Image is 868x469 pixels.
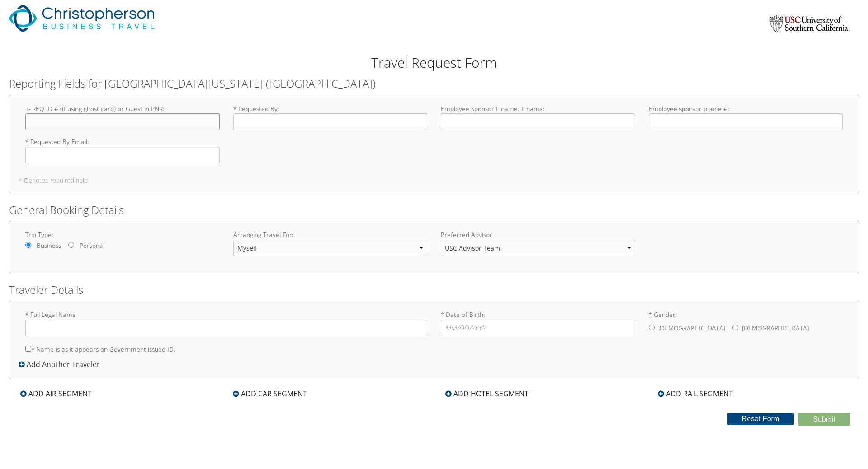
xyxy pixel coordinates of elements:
[25,113,220,130] input: T- REQ ID # (if using ghost card) or Guest in PNR:
[37,241,61,250] label: Business
[25,320,427,336] input: * Full Legal Name
[732,325,738,330] input: * Gender:[DEMOGRAPHIC_DATA][DEMOGRAPHIC_DATA]
[19,177,849,184] h5: * Denotes required field
[19,359,104,370] div: Add Another Traveler
[25,310,427,336] label: * Full Legal Name
[649,325,655,330] input: * Gender:[DEMOGRAPHIC_DATA][DEMOGRAPHIC_DATA]
[25,230,220,239] label: Trip Type:
[441,310,635,336] label: * Date of Birth:
[653,388,737,399] div: ADD RAIL SEGMENT
[9,76,859,91] h2: Reporting Fields for [GEOGRAPHIC_DATA][US_STATE] ([GEOGRAPHIC_DATA])
[658,320,725,337] label: [DEMOGRAPHIC_DATA]
[727,413,794,425] button: Reset Form
[9,53,859,72] h1: Travel Request Form
[441,113,635,130] input: Employee Sponsor F name, L name:
[9,202,859,218] h2: General Booking Details
[798,413,850,426] button: Submit
[80,241,104,250] label: Personal
[228,388,311,399] div: ADD CAR SEGMENT
[25,147,220,163] input: * Requested By Email:
[233,230,428,239] label: Arranging Travel For:
[441,388,533,399] div: ADD HOTEL SEGMENT
[649,104,843,130] label: Employee sponsor phone # :
[25,137,220,163] label: * Requested By Email :
[9,282,859,297] h2: Traveler Details
[441,104,635,130] label: Employee Sponsor F name, L name :
[233,104,428,130] label: * Requested By :
[25,104,220,130] label: T- REQ ID # (if using ghost card) or Guest in PNR :
[441,230,635,239] label: Preferred Advisor
[649,310,843,337] label: * Gender:
[742,320,809,337] label: [DEMOGRAPHIC_DATA]
[25,341,175,358] label: * Name is as it appears on Government issued ID.
[441,320,635,336] input: * Date of Birth:
[25,346,31,352] input: * Name is as it appears on Government issued ID.
[233,113,428,130] input: * Requested By:
[649,113,843,130] input: Employee sponsor phone #:
[16,388,96,399] div: ADD AIR SEGMENT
